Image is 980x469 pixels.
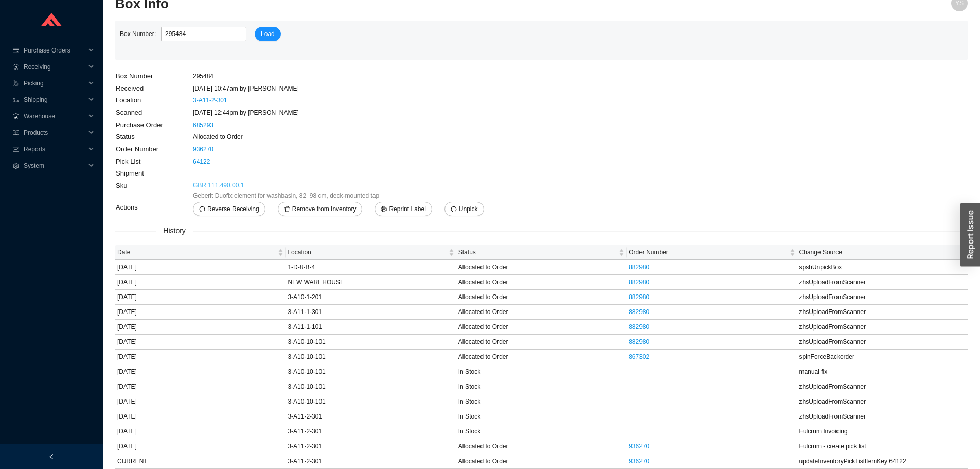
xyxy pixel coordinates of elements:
[629,353,649,360] a: 867302
[286,364,456,379] td: 3-A10-10-101
[286,424,456,439] td: 3-A11-2-301
[451,206,457,213] span: undo
[286,454,456,469] td: 3-A11-2-301
[284,206,290,213] span: delete
[24,59,85,75] span: Receiving
[292,204,357,214] span: Remove from Inventory
[115,439,286,454] td: [DATE]
[456,275,627,290] td: Allocated to Order
[115,409,286,424] td: [DATE]
[193,146,213,153] a: 936270
[115,119,192,131] td: Purchase Order
[286,305,456,320] td: 3-A11-1-301
[12,146,20,152] span: fund
[456,409,627,424] td: In Stock
[255,27,281,41] button: Load
[456,290,627,305] td: Allocated to Order
[193,190,379,201] span: Geberit Duofix element for washbasin, 82–98 cm, deck-mounted tap
[797,409,968,424] td: zhsUploadFromScanner
[24,75,85,92] span: Picking
[115,94,192,107] td: Location
[459,204,478,214] span: Unpick
[456,320,627,335] td: Allocated to Order
[456,245,627,260] th: Status sortable
[115,305,286,320] td: [DATE]
[115,201,192,217] td: Actions
[629,443,649,450] a: 936270
[115,155,192,168] td: Pick List
[288,247,446,257] span: Location
[456,379,627,394] td: In Stock
[115,335,286,350] td: [DATE]
[115,167,192,180] td: Shipment
[115,350,286,364] td: [DATE]
[456,439,627,454] td: Allocated to Order
[456,454,627,469] td: Allocated to Order
[456,260,627,275] td: Allocated to Order
[286,245,456,260] th: Location sortable
[115,70,192,82] td: Box Number
[24,125,85,141] span: Products
[115,275,286,290] td: [DATE]
[24,92,85,108] span: Shipping
[375,202,432,216] button: printerReprint Label
[115,107,192,119] td: Scanned
[286,275,456,290] td: NEW WAREHOUSE
[456,350,627,364] td: Allocated to Order
[797,305,968,320] td: zhsUploadFromScanner
[629,338,649,345] a: 882980
[797,335,968,350] td: zhsUploadFromScanner
[797,260,968,275] td: spshUnpickBox
[48,454,55,460] span: left
[115,260,286,275] td: [DATE]
[286,439,456,454] td: 3-A11-2-301
[193,180,244,190] a: GBR 111.490.00.1
[456,424,627,439] td: In Stock
[797,320,968,335] td: zhsUploadFromScanner
[193,97,227,104] a: 3-A11-2-301
[115,454,286,469] td: CURRENT
[24,108,85,125] span: Warehouse
[156,225,193,237] span: History
[261,29,275,39] span: Load
[799,247,958,257] span: Change Source
[24,42,85,59] span: Purchase Orders
[797,364,968,379] td: manual fix
[286,320,456,335] td: 3-A11-1-101
[286,260,456,275] td: 1-D-8-B-4
[456,364,627,379] td: In Stock
[120,27,161,41] label: Box Number
[381,206,387,213] span: printer
[192,131,497,143] td: Allocated to Order
[199,206,205,213] span: undo
[389,204,425,214] span: Reprint Label
[115,143,192,155] td: Order Number
[115,394,286,409] td: [DATE]
[629,279,649,286] a: 882980
[458,247,617,257] span: Status
[797,275,968,290] td: zhsUploadFromScanner
[115,320,286,335] td: [DATE]
[797,454,968,469] td: updateInventoryPickListItemKey 64122
[192,107,497,119] td: [DATE] 12:44pm by [PERSON_NAME]
[629,458,649,465] a: 936270
[627,245,797,260] th: Order Number sortable
[444,202,484,216] button: undoUnpick
[115,131,192,143] td: Status
[193,158,210,165] a: 64122
[286,409,456,424] td: 3-A11-2-301
[12,163,20,169] span: setting
[286,290,456,305] td: 3-A10-1-201
[286,394,456,409] td: 3-A10-10-101
[193,202,265,216] button: undoReverse Receiving
[797,245,968,260] th: Change Source sortable
[24,141,85,158] span: Reports
[117,247,276,257] span: Date
[115,364,286,379] td: [DATE]
[797,379,968,394] td: zhsUploadFromScanner
[278,202,363,216] button: deleteRemove from Inventory
[456,394,627,409] td: In Stock
[629,293,649,301] a: 882980
[24,158,85,174] span: System
[12,130,20,136] span: read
